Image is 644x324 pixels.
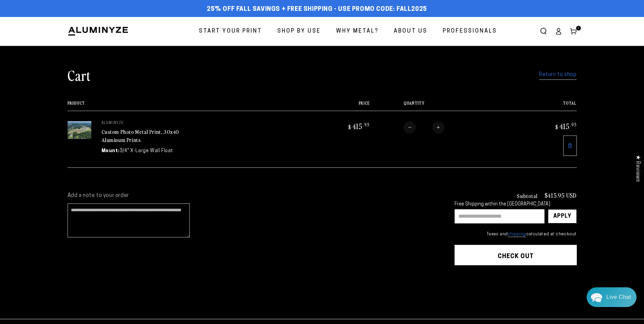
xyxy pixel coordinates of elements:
span: $ [555,124,558,130]
a: Return to shop [539,70,576,80]
dt: Mount: [102,147,120,155]
span: 25% off FALL Savings + Free Shipping - Use Promo Code: FALL2025 [207,6,427,13]
a: shipping [508,232,526,237]
sup: .95 [363,122,370,127]
h1: Cart [68,66,91,84]
div: Apply [553,210,571,223]
small: Taxes and calculated at checkout [455,231,577,238]
a: About Us [389,22,433,40]
div: Click to open Judge.me floating reviews tab [631,149,644,187]
p: aluminyze [102,121,203,125]
span: Why Metal? [336,26,379,36]
input: Quantity for Custom Photo Metal Print, 30x40 Aluminum Prints [416,121,432,133]
p: $415.95 USD [545,192,577,198]
a: Shop By Use [272,22,326,40]
span: $ [348,124,351,130]
iframe: PayPal-paypal [455,278,577,293]
img: 30"x40" Rectangle White Glossy Aluminyzed Photo [68,121,91,139]
div: Free Shipping within the [GEOGRAPHIC_DATA] [455,202,577,208]
a: Remove 30"x40" Rectangle White Glossy Aluminyzed Photo [563,136,577,156]
label: Add a note to your order [68,192,441,199]
div: Chat widget toggle [587,287,637,307]
a: Custom Photo Metal Print, 30x40 Aluminum Prints [102,128,180,144]
span: Professionals [443,26,497,36]
span: Start Your Print [199,26,262,36]
summary: Search our site [536,24,551,39]
span: About Us [394,26,427,36]
a: Professionals [438,22,502,40]
bdi: 415 [347,121,370,131]
th: Quantity [370,101,514,111]
th: Price [307,101,370,111]
a: Start Your Print [194,22,267,40]
span: Shop By Use [277,26,321,36]
dd: 3/4" X-Large Wall Float [119,147,173,155]
th: Product [68,101,307,111]
bdi: 415 [554,121,577,131]
th: Total [514,101,576,111]
button: Check out [455,245,577,265]
div: Contact Us Directly [606,287,631,307]
h3: Subtotal [517,193,538,198]
img: Aluminyze [68,26,129,36]
sup: .95 [570,122,577,127]
span: 1 [577,26,579,31]
a: Why Metal? [331,22,384,40]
